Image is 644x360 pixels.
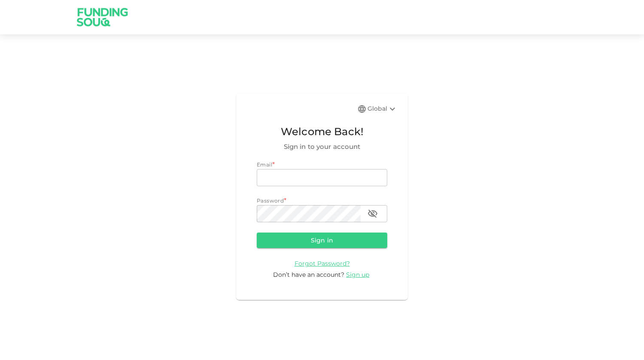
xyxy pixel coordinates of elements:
span: Welcome Back! [257,124,387,140]
span: Password [257,197,284,204]
input: email [257,169,387,186]
span: Sign in to your account [257,142,387,152]
div: Global [368,104,398,114]
button: Sign in [257,233,387,248]
span: Email [257,161,272,168]
span: Don’t have an account? [273,271,344,278]
a: Forgot Password? [295,259,350,267]
input: password [257,205,361,222]
span: Sign up [346,271,369,278]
